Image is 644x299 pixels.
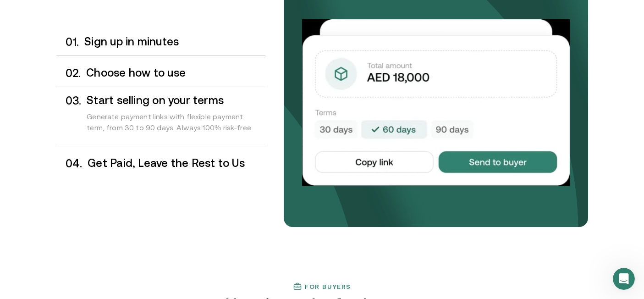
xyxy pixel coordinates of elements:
div: 0 3 . [56,94,82,142]
div: 0 2 . [56,67,81,79]
h3: Get Paid, Leave the Rest to Us [88,157,265,169]
h3: Sign up in minutes [84,36,265,48]
div: Generate payment links with flexible payment term, from 30 to 90 days. Always 100% risk-free. [87,106,265,142]
h3: For buyers [305,283,351,290]
img: Your payments collected on time. [302,19,570,185]
img: finance [293,282,302,291]
h3: Choose how to use [86,67,265,79]
iframe: Intercom live chat [613,268,635,290]
h3: Start selling on your terms [87,94,265,106]
div: 0 1 . [56,36,79,48]
div: 0 4 . [56,157,83,170]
